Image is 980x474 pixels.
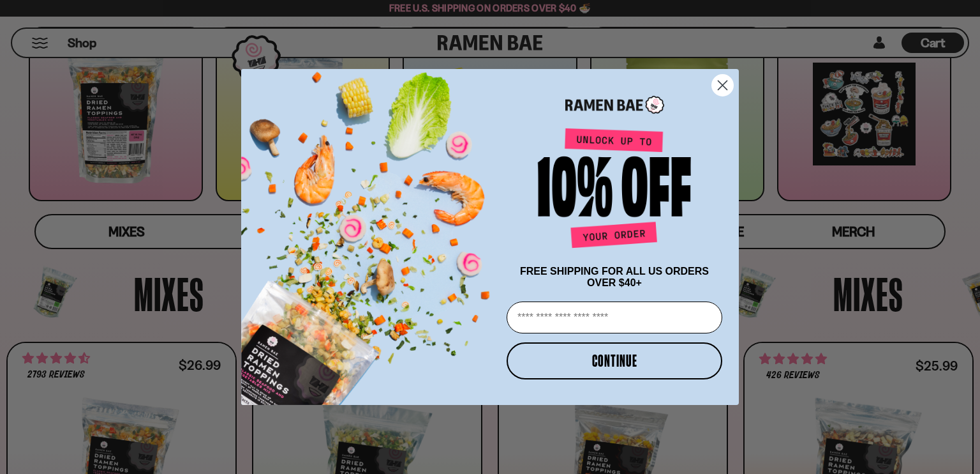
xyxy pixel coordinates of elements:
button: CONTINUE [507,342,722,379]
img: Ramen Bae Logo [565,95,664,116]
span: FREE SHIPPING FOR ALL US ORDERS OVER $40+ [520,266,709,288]
button: Close dialog [711,74,734,96]
img: Unlock up to 10% off [535,128,694,253]
img: ce7035ce-2e49-461c-ae4b-8ade7372f32c.png [241,57,501,405]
